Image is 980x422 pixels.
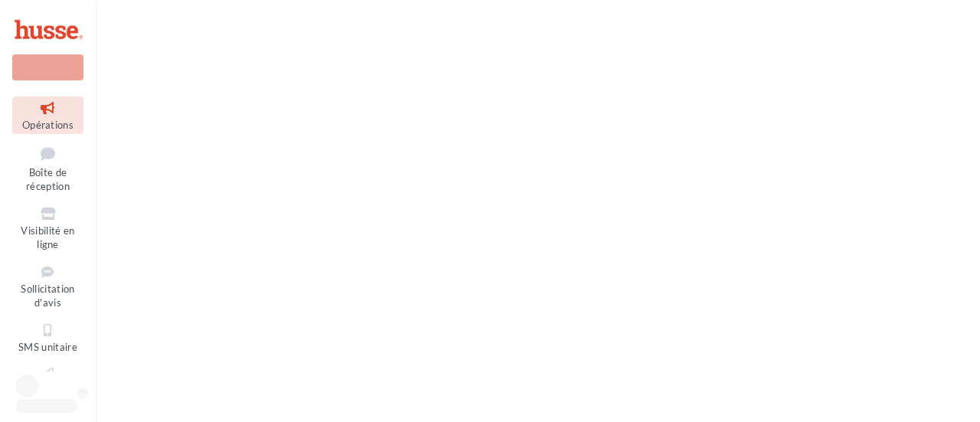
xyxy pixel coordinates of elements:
a: Boîte de réception [12,140,83,196]
a: Sollicitation d'avis [12,260,83,312]
a: Campagnes [12,362,83,400]
span: Visibilité en ligne [21,224,74,251]
a: Opérations [12,97,83,134]
span: SMS unitaire [18,341,77,353]
a: Visibilité en ligne [12,202,83,254]
span: Opérations [22,119,73,131]
span: Sollicitation d'avis [21,283,74,309]
span: Boîte de réception [26,166,70,193]
a: SMS unitaire [12,319,83,356]
div: Nouvelle campagne [12,54,83,80]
